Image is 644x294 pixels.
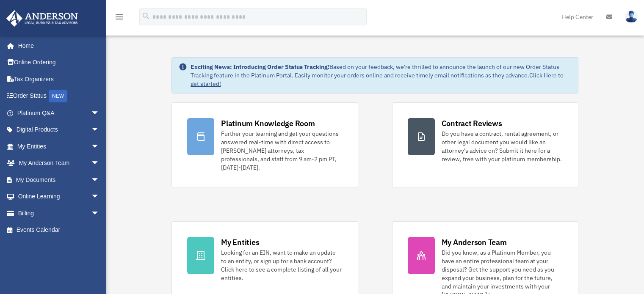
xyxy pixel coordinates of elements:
span: arrow_drop_down [91,155,108,172]
strong: Exciting News: Introducing Order Status Tracking! [191,63,329,71]
span: arrow_drop_down [91,205,108,222]
div: Contract Reviews [442,118,502,129]
span: arrow_drop_down [91,188,108,206]
a: Contract Reviews Do you have a contract, rental agreement, or other legal document you would like... [392,102,578,187]
a: Home [6,37,108,54]
a: Online Learningarrow_drop_down [6,188,112,205]
div: Based on your feedback, we're thrilled to announce the launch of our new Order Status Tracking fe... [191,63,571,88]
span: arrow_drop_down [91,138,108,155]
img: User Pic [625,11,638,23]
a: Platinum Knowledge Room Further your learning and get your questions answered real-time with dire... [171,102,358,187]
i: menu [114,12,124,22]
a: Billingarrow_drop_down [6,205,112,222]
a: menu [114,15,124,22]
a: My Anderson Teamarrow_drop_down [6,155,112,172]
div: Platinum Knowledge Room [221,118,315,129]
span: arrow_drop_down [91,121,108,139]
img: Anderson Advisors Platinum Portal [4,10,80,27]
a: Order StatusNEW [6,88,112,105]
div: My Entities [221,237,259,247]
div: Looking for an EIN, want to make an update to an entity, or sign up for a bank account? Click her... [221,248,342,282]
span: arrow_drop_down [91,171,108,189]
a: Events Calendar [6,222,112,239]
a: Online Ordering [6,54,112,71]
a: Tax Organizers [6,71,112,88]
div: Do you have a contract, rental agreement, or other legal document you would like an attorney's ad... [442,129,563,163]
a: My Documentsarrow_drop_down [6,171,112,188]
div: Further your learning and get your questions answered real-time with direct access to [PERSON_NAM... [221,129,342,172]
a: Click Here to get started! [191,71,564,88]
a: Platinum Q&Aarrow_drop_down [6,104,112,121]
i: search [141,11,151,21]
a: My Entitiesarrow_drop_down [6,138,112,155]
div: My Anderson Team [442,237,507,247]
div: NEW [49,90,67,102]
a: Digital Productsarrow_drop_down [6,121,112,138]
span: arrow_drop_down [91,104,108,122]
